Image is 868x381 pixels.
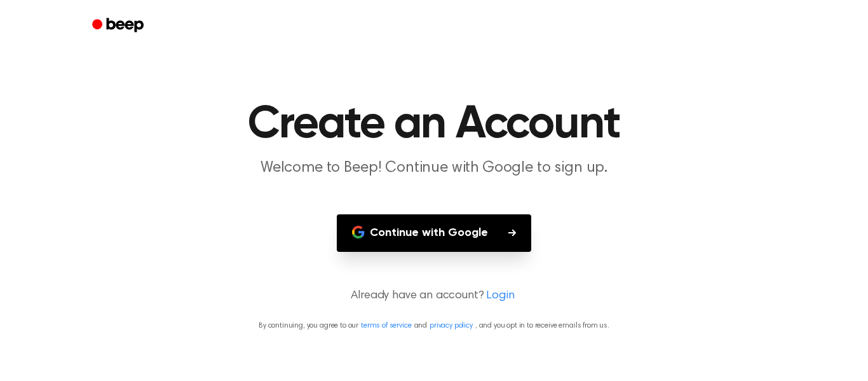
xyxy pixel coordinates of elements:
[190,158,678,179] p: Welcome to Beep! Continue with Google to sign up.
[430,322,473,329] a: privacy policy
[15,320,853,331] p: By continuing, you agree to our and , and you opt in to receive emails from us.
[361,322,411,329] a: terms of service
[83,13,155,38] a: Beep
[109,102,759,148] h1: Create an Account
[486,287,514,305] a: Login
[15,287,853,305] p: Already have an account?
[337,214,531,252] button: Continue with Google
